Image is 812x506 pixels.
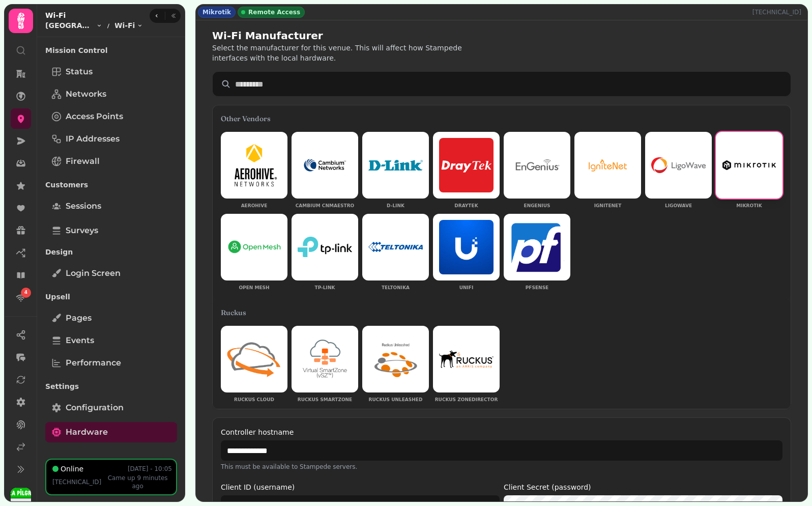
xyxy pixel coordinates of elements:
p: [DATE] - 10:05 [128,465,172,473]
span: IP Addresses [66,133,120,145]
img: Teltonika [368,242,423,252]
h2: Wi-Fi [45,10,143,20]
p: Mission Control [45,41,177,60]
span: Pages [66,312,92,324]
p: [TECHNICAL_ID] [752,8,805,16]
a: Status [45,62,177,82]
img: Cambium cnMaestro [298,152,352,179]
h3: Ruckus [221,307,782,318]
p: Teltonika [362,285,429,292]
span: Surveys [66,224,98,237]
p: UniFi [433,285,500,292]
a: Firewall [45,151,177,172]
p: Online [61,464,83,474]
p: Aerohive [221,203,287,210]
img: IgniteNet [581,138,635,192]
a: IP Addresses [45,129,177,149]
a: Pages [45,308,177,328]
span: Networks [66,88,106,100]
img: Ligowave [651,157,706,173]
span: Sessions [66,200,101,212]
span: Login screen [66,267,121,279]
h3: Other Vendors [221,114,782,124]
img: Ruckus Unleashed [368,339,423,379]
label: Client Secret (password) [504,481,782,493]
nav: breadcrumb [45,20,143,31]
img: DrayTek [439,138,494,192]
span: 4 [24,289,27,296]
nav: Tabs [37,37,185,459]
p: TP-Link [292,285,358,292]
label: Controller hostname [221,426,782,438]
p: Design [45,243,177,261]
a: Hardware [45,422,177,442]
span: Access Points [66,110,123,123]
span: Firewall [66,155,100,167]
div: Mikrotik [198,7,236,18]
span: Hardware [66,426,108,438]
p: Ruckus Cloud [221,397,287,404]
p: Ligowave [645,203,712,210]
img: TP-Link [298,237,352,257]
label: Client ID (username) [221,481,500,493]
p: This must be available to Stampede servers. [221,461,782,473]
p: D-Link [362,203,429,210]
p: Cambium cnMaestro [292,203,358,210]
img: Ruckus Zonedirector [439,350,494,368]
img: Mikrotik [722,160,776,170]
img: pfSense [510,221,564,273]
p: Select the manufacturer for this venue. This will affect how Stampede interfaces with the local h... [212,43,473,63]
a: 4 [11,288,31,308]
button: Wi-Fi [114,20,143,31]
p: Open Mesh [221,285,287,292]
img: Ruckus Smartzone [298,332,352,386]
button: Online[DATE] - 10:05[TECHNICAL_ID]Came up9 minutes ago [45,459,177,495]
p: IgniteNet [574,203,641,210]
a: Sessions [45,196,177,216]
span: Status [66,66,93,78]
p: Ruckus Smartzone [292,397,358,404]
a: Surveys [45,220,177,241]
button: [GEOGRAPHIC_DATA] [45,20,102,31]
span: Events [66,334,94,347]
p: Ruckus Zonedirector [433,397,500,404]
a: Performance [45,353,177,373]
span: 9 minutes ago [132,474,167,490]
p: DrayTek [433,203,500,210]
p: Ruckus Unleashed [362,397,429,404]
img: Aerohive [227,138,281,192]
img: EnGenius [510,138,564,192]
span: [GEOGRAPHIC_DATA] [45,20,94,31]
span: Configuration [66,402,124,414]
img: D-Link [368,160,423,171]
img: Open Mesh [227,240,281,254]
a: Login screen [45,263,177,284]
h2: Wi-Fi Manufacturer [212,29,408,43]
a: Access Points [45,106,177,127]
p: pfSense [504,285,570,292]
p: Settings [45,377,177,396]
p: EnGenius [504,203,570,210]
p: Upsell [45,288,177,306]
span: Performance [66,357,121,369]
a: Events [45,330,177,351]
img: UniFi [439,220,494,274]
p: [TECHNICAL_ID] [52,478,101,486]
span: Remote Access [248,8,300,16]
a: Configuration [45,398,177,418]
p: Mikrotik [716,203,782,210]
img: Ruckus Cloud [227,338,281,381]
p: Customers [45,176,177,194]
span: Came up [108,474,135,482]
a: Networks [45,84,177,104]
